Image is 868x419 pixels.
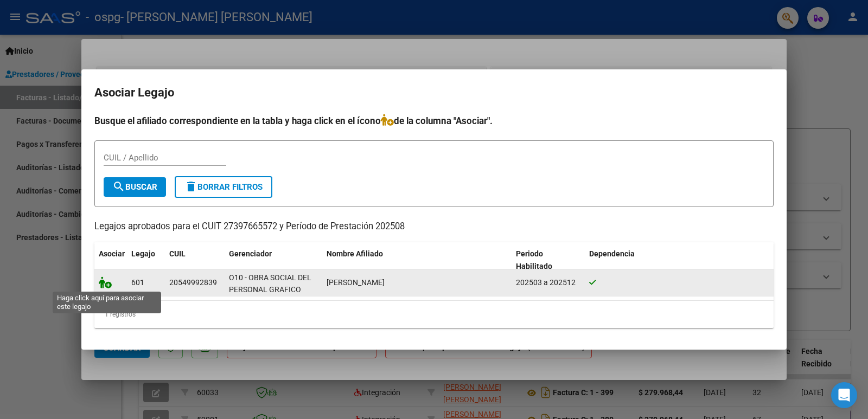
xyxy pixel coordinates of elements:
[127,242,165,278] datatable-header-cell: Legajo
[169,249,186,258] span: CUIL
[94,114,774,128] h4: Busque el afiliado correspondiente en la tabla y haga click en el ícono de la columna "Asociar".
[99,249,125,258] span: Asociar
[589,249,635,258] span: Dependencia
[585,242,774,278] datatable-header-cell: Dependencia
[327,249,383,258] span: Nombre Afiliado
[175,176,272,198] button: Borrar Filtros
[94,242,127,278] datatable-header-cell: Asociar
[512,242,585,278] datatable-header-cell: Periodo Habilitado
[112,182,157,192] span: Buscar
[516,276,580,289] div: 202503 a 202512
[322,242,512,278] datatable-header-cell: Nombre Afiliado
[184,182,263,192] span: Borrar Filtros
[94,82,774,103] h2: Asociar Legajo
[516,249,552,270] span: Periodo Habilitado
[184,180,197,193] mat-icon: delete
[94,301,774,328] div: 1 registros
[229,249,272,258] span: Gerenciador
[831,382,857,408] div: Open Intercom Messenger
[165,242,225,278] datatable-header-cell: CUIL
[131,278,144,287] span: 601
[94,220,774,234] p: Legajos aprobados para el CUIT 27397665572 y Período de Prestación 202508
[225,242,322,278] datatable-header-cell: Gerenciador
[229,273,311,294] span: O10 - OBRA SOCIAL DEL PERSONAL GRAFICO
[131,249,155,258] span: Legajo
[169,276,217,289] div: 20549992839
[112,180,125,193] mat-icon: search
[327,278,385,287] span: MENDOZA JOEL
[104,177,166,197] button: Buscar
